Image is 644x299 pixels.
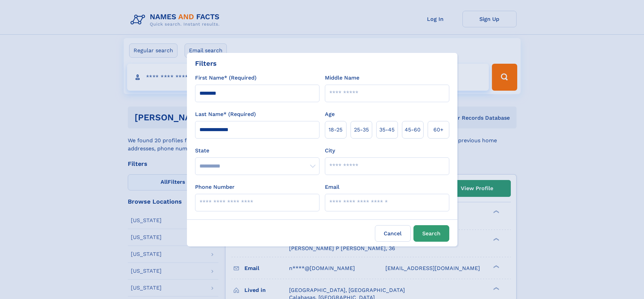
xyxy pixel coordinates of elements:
label: Phone Number [195,183,235,191]
label: State [195,147,319,155]
span: 35‑45 [379,126,395,134]
div: Filters [195,58,217,68]
span: 60+ [433,126,444,134]
span: 18‑25 [329,126,342,134]
label: Cancel [375,225,411,242]
span: 25‑35 [354,126,369,134]
label: Last Name* (Required) [195,110,256,118]
label: City [325,147,335,155]
span: 45‑60 [405,126,421,134]
label: First Name* (Required) [195,74,257,82]
label: Middle Name [325,74,359,82]
button: Search [413,225,449,242]
label: Email [325,183,339,191]
label: Age [325,110,335,118]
